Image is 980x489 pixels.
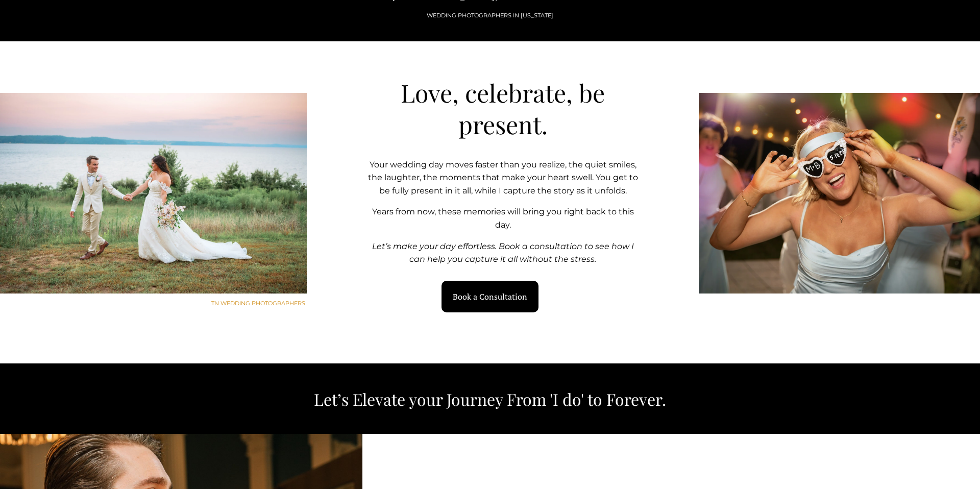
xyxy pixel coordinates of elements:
[184,388,796,410] h3: Let’s Elevate your Journey From 'I do' to Forever.
[364,11,616,20] p: WEDDING PHOTOGRAPHERS IN [US_STATE]
[364,77,642,140] h2: Love, celebrate, be present.
[211,300,305,307] span: TN WEDDING PHOTOGRAPHERS
[442,281,539,313] a: Book a Consultation
[364,158,642,198] p: Your wedding day moves faster than you realize, the quiet smiles, the laughter, the moments that ...
[364,205,642,231] p: Years from now, these memories will bring you right back to this day.
[372,241,636,264] em: Let’s make your day effortless. Book a consultation to see how I can help you capture it all with...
